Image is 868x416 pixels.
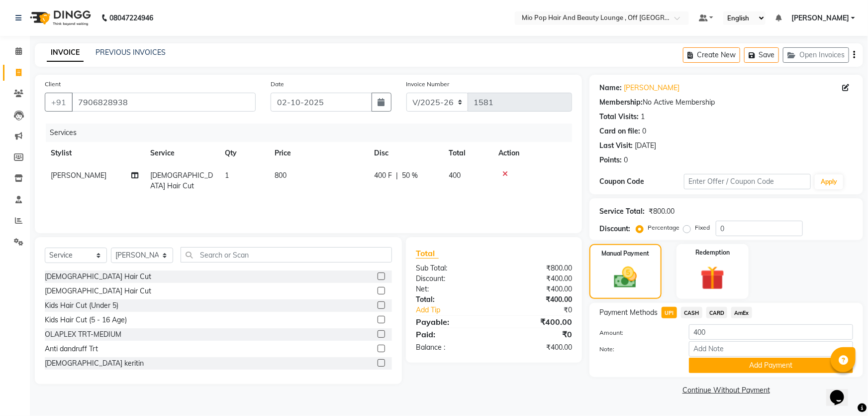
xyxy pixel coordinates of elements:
[275,171,287,180] span: 800
[45,93,73,112] button: +91
[492,142,572,164] th: Action
[599,97,643,108] div: Membership:
[45,142,144,164] th: Stylist
[642,126,646,137] div: 0
[689,324,853,340] input: Amount
[225,171,229,180] span: 1
[681,307,702,318] span: CASH
[150,171,213,190] span: [DEMOGRAPHIC_DATA] Hair Cut
[45,300,118,311] div: Kids Hair Cut (Under 5)
[144,142,219,164] th: Service
[683,47,740,63] button: Create New
[72,93,256,112] input: Search by Name/Mobile/Email/Code
[45,286,151,296] div: [DEMOGRAPHIC_DATA] Hair Cut
[449,171,461,180] span: 400
[689,358,853,373] button: Add Payment
[45,344,98,354] div: Anti dandruff Trt
[408,263,494,274] div: Sub Total:
[601,249,649,258] label: Manual Payment
[599,112,639,122] div: Total Visits:
[508,305,579,315] div: ₹0
[599,307,658,318] span: Payment Methods
[408,328,494,340] div: Paid:
[744,47,779,63] button: Save
[494,328,579,340] div: ₹0
[591,385,861,396] a: Continue Without Payment
[592,328,681,337] label: Amount:
[599,155,622,165] div: Points:
[731,307,752,318] span: AmEx
[695,248,730,257] label: Redemption
[219,142,269,164] th: Qty
[368,142,443,164] th: Disc
[592,345,681,354] label: Note:
[684,174,811,189] input: Enter Offer / Coupon Code
[51,171,106,180] span: [PERSON_NAME]
[494,274,579,284] div: ₹400.00
[494,284,579,294] div: ₹400.00
[408,316,494,328] div: Payable:
[635,140,656,151] div: [DATE]
[599,224,630,234] div: Discount:
[45,272,151,282] div: [DEMOGRAPHIC_DATA] Hair Cut
[494,263,579,274] div: ₹800.00
[791,13,849,23] span: [PERSON_NAME]
[693,263,732,293] img: _gift.svg
[408,274,494,284] div: Discount:
[25,4,94,32] img: logo
[374,170,392,181] span: 400 F
[695,223,710,232] label: Fixed
[826,376,858,406] iframe: chat widget
[271,80,284,89] label: Date
[45,315,127,325] div: Kids Hair Cut (5 - 16 Age)
[408,294,494,305] div: Total:
[109,4,153,32] b: 08047224946
[408,342,494,353] div: Balance :
[649,206,675,217] div: ₹800.00
[815,174,843,189] button: Apply
[402,170,418,181] span: 50 %
[494,294,579,305] div: ₹400.00
[783,47,849,63] button: Open Invoices
[599,176,684,187] div: Coupon Code
[599,126,640,137] div: Card on file:
[624,155,628,165] div: 0
[624,83,679,93] a: [PERSON_NAME]
[396,170,398,181] span: |
[45,358,144,369] div: [DEMOGRAPHIC_DATA] keritin
[689,341,853,357] input: Add Note
[406,80,450,89] label: Invoice Number
[641,112,645,122] div: 1
[599,206,645,217] div: Service Total:
[599,83,622,93] div: Name:
[269,142,368,164] th: Price
[408,284,494,294] div: Net:
[416,248,439,259] span: Total
[46,124,579,142] div: Services
[494,342,579,353] div: ₹400.00
[706,307,728,318] span: CARD
[443,142,492,164] th: Total
[45,80,61,89] label: Client
[408,305,508,315] a: Add Tip
[181,247,392,263] input: Search or Scan
[45,329,121,340] div: OLAPLEX TRT-MEDIUM
[648,223,679,232] label: Percentage
[599,140,633,151] div: Last Visit:
[607,264,645,291] img: _cash.svg
[494,316,579,328] div: ₹400.00
[47,44,84,62] a: INVOICE
[662,307,677,318] span: UPI
[96,48,166,57] a: PREVIOUS INVOICES
[599,97,853,108] div: No Active Membership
